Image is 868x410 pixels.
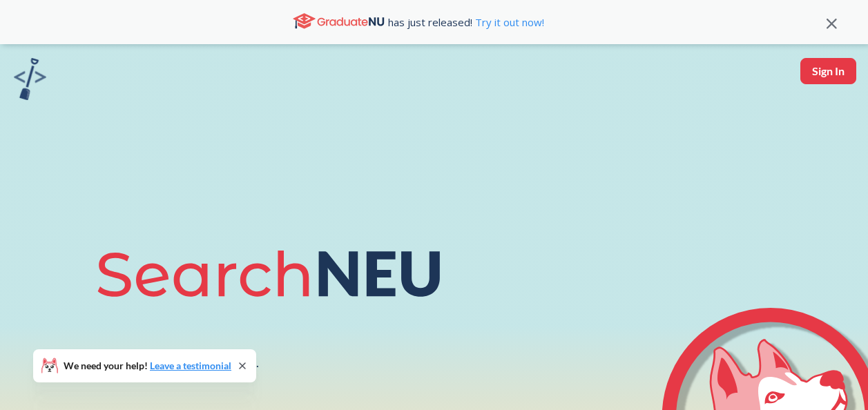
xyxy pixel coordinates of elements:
[800,58,856,84] button: Sign In
[14,58,46,100] img: sandbox logo
[472,15,544,29] a: Try it out now!
[64,361,231,371] span: We need your help!
[150,360,231,371] a: Leave a testimonial
[388,14,544,30] span: has just released!
[14,58,46,104] a: sandbox logo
